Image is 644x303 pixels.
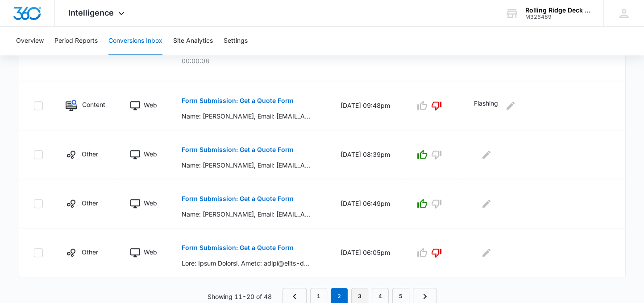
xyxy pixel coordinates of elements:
button: Form Submission: Get a Quote Form [182,90,294,111]
p: Other [82,149,98,159]
div: account id [525,14,590,20]
p: 00:00:08 [182,56,319,66]
p: Other [82,198,98,208]
p: Showing 11-20 of 48 [208,292,272,301]
p: Web [144,100,157,110]
p: Name: [PERSON_NAME], Email: [EMAIL_ADDRESS][DOMAIN_NAME], Phone: [PHONE_NUMBER], Which service ar... [182,209,312,219]
button: Form Submission: Get a Quote Form [182,237,294,258]
p: Flashing [474,98,498,113]
button: Overview [16,27,44,55]
p: Web [144,198,157,208]
button: Edit Comments [503,98,518,113]
p: Form Submission: Get a Quote Form [182,98,294,104]
button: Conversions Inbox [108,27,162,55]
p: Form Submission: Get a Quote Form [182,196,294,202]
p: Name: [PERSON_NAME], Email: [EMAIL_ADDRESS][DOMAIN_NAME], Phone: [PHONE_NUMBER], Which service ar... [182,160,312,170]
button: Edit Comments [479,246,494,260]
td: [DATE] 06:49pm [330,179,404,228]
td: [DATE] 06:05pm [330,228,404,277]
td: [DATE] 08:39pm [330,130,404,179]
button: Settings [224,27,248,55]
td: [DATE] 09:48pm [330,81,404,130]
div: account name [525,7,590,14]
p: Web [144,149,157,159]
button: Form Submission: Get a Quote Form [182,188,294,209]
button: Period Reports [54,27,98,55]
p: Form Submission: Get a Quote Form [182,147,294,153]
p: Other [82,247,98,257]
button: Form Submission: Get a Quote Form [182,139,294,160]
button: Edit Comments [479,197,494,211]
p: Form Submission: Get a Quote Form [182,245,294,251]
span: Intelligence [68,8,114,17]
p: Web [144,247,157,257]
p: Lore: Ipsum Dolorsi, Ametc: adipi@elits-doeiusmod.tem, Incid: 110-647-1108, Utlab etdolor mag ali... [182,258,312,268]
button: Edit Comments [479,147,494,162]
button: Site Analytics [173,27,213,55]
p: Name: [PERSON_NAME], Email: [EMAIL_ADDRESS][DOMAIN_NAME], Phone: [PHONE_NUMBER], Which service ar... [182,111,312,121]
p: Content [82,100,105,109]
